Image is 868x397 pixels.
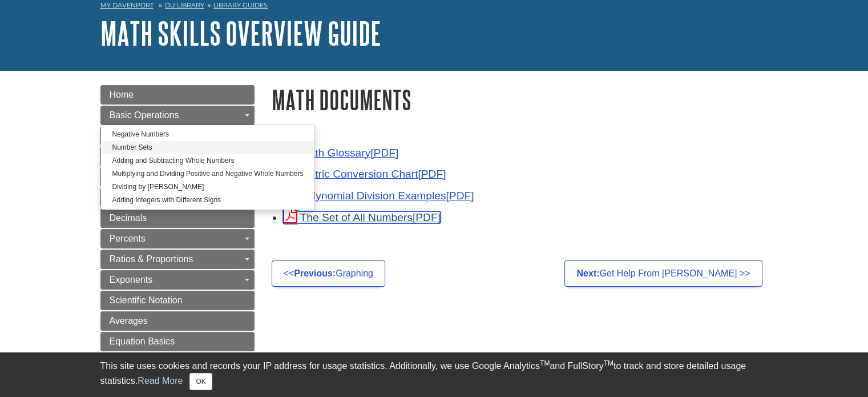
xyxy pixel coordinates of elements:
[110,295,183,305] span: Scientific Notation
[100,291,255,310] a: Scientific Notation
[604,359,613,367] sup: TM
[100,15,381,51] a: Math Skills Overview Guide
[283,168,446,180] a: Link opens in new window
[110,316,148,326] span: Averages
[110,275,153,284] span: Exponents
[283,211,441,223] a: Link opens in new window
[138,376,183,386] a: Read More
[100,106,255,125] a: Basic Operations
[100,1,154,10] a: My Davenport
[100,208,255,228] a: Decimals
[100,85,255,105] a: Home
[100,229,255,248] a: Percents
[101,181,315,194] a: Dividing by [PERSON_NAME]
[101,194,315,207] a: Adding Integers with Different Signs
[101,154,315,167] a: Adding and Subtracting Whole Numbers
[100,359,768,390] div: This site uses cookies and records your IP address for usage statistics. Additionally, we use Goo...
[100,311,255,331] a: Averages
[294,268,336,278] strong: Previous:
[189,373,212,390] button: Close
[100,250,255,269] a: Ratios & Proportions
[165,1,204,9] a: DU Library
[100,332,255,351] a: Equation Basics
[283,190,474,202] a: Link opens in new window
[101,141,315,154] a: Number Sets
[564,260,762,287] a: Next:Get Help From [PERSON_NAME] >>
[101,128,315,141] a: Negative Numbers
[110,90,134,99] span: Home
[283,147,399,159] a: Link opens in new window
[110,110,179,120] span: Basic Operations
[101,167,315,181] a: Multiplying and Dividing Positive and Negative Whole Numbers
[272,85,768,114] h1: Math Documents
[576,268,599,278] strong: Next:
[110,336,175,346] span: Equation Basics
[540,359,550,367] sup: TM
[100,270,255,290] a: Exponents
[272,260,385,287] a: <<Previous:Graphing
[110,234,146,243] span: Percents
[110,254,193,264] span: Ratios & Proportions
[110,213,147,223] span: Decimals
[213,1,268,9] a: Library Guides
